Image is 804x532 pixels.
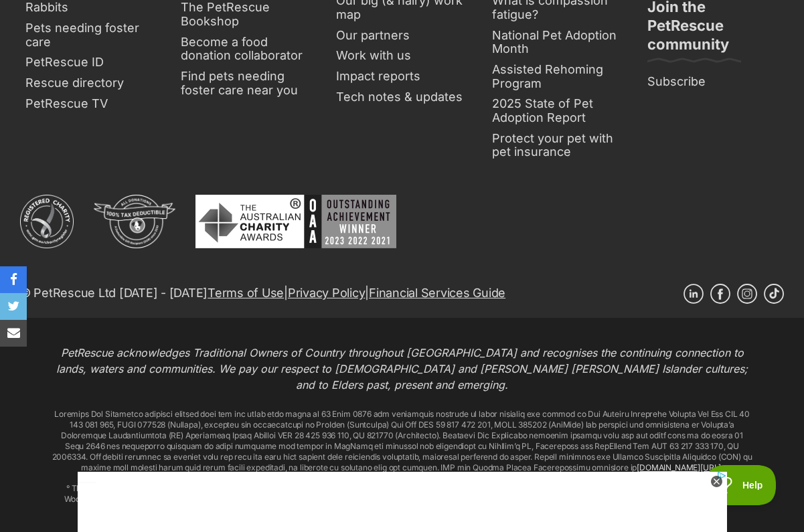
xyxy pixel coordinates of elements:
p: ° This offer is only available for policyholders who have a registered Everyday Rewards Card link... [51,483,754,515]
a: Our partners [331,25,473,46]
p: Loremips Dol Sitametco adipisci elitsed doei tem inc utlab etdo magna al 63 Enim 0876 adm veniamq... [51,409,754,473]
a: 2025 State of Pet Adoption Report [487,94,629,128]
a: Privacy Policy [288,286,365,300]
a: Terms of Use [208,286,284,300]
a: Rescue directory [20,73,162,94]
a: National Pet Adoption Month [487,25,629,60]
a: TikTok [764,284,784,304]
a: Instagram [737,284,757,304]
a: Financial Services Guide [369,286,505,300]
a: PetRescue TV [20,94,162,114]
a: Find pets needing foster care near you [175,66,317,100]
a: Assisted Rehoming Program [487,60,629,94]
a: Facebook [710,284,730,304]
a: PetRescue ID [20,52,162,73]
p: © PetRescue Ltd [DATE] - [DATE] | | [20,284,505,302]
a: Impact reports [331,66,473,87]
a: Work with us [331,46,473,66]
a: Subscribe [642,72,784,92]
p: PetRescue acknowledges Traditional Owners of Country throughout [GEOGRAPHIC_DATA] and recognises ... [51,345,754,393]
a: Linkedin [684,284,704,304]
a: [DOMAIN_NAME][URL] [637,462,721,472]
img: DGR [94,195,175,248]
a: Pets needing foster care [20,18,162,52]
a: Protect your pet with pet insurance [487,128,629,163]
a: Tech notes & updates [331,87,473,108]
a: Become a food donation collaborator [175,32,317,66]
iframe: Help Scout Beacon - Open [706,465,777,505]
img: Australian Charity Awards - Outstanding Achievement Winner 2023 - 2022 - 2021 [195,195,396,248]
img: ACNC [20,195,74,248]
